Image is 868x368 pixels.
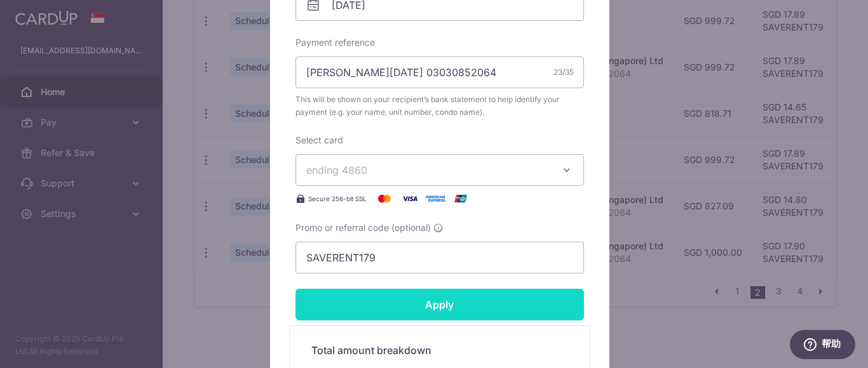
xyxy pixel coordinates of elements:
[423,191,448,206] img: American Express
[295,289,584,320] input: Apply
[397,191,423,206] img: Visa
[306,164,367,176] span: ending 4860
[311,343,568,358] h5: Total amount breakdown
[789,330,855,362] iframe: 打开一个小组件，您可以在其中找到更多信息
[295,154,584,186] button: ending 4860
[295,36,375,49] label: Payment reference
[308,194,367,204] span: Secure 256-bit SSL
[295,134,343,147] label: Select card
[295,221,431,234] span: Promo or referral code (optional)
[448,191,473,206] img: UnionPay
[372,191,397,206] img: Mastercard
[295,93,584,119] span: This will be shown on your recipient’s bank statement to help identify your payment (e.g. your na...
[553,66,574,79] div: 23/35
